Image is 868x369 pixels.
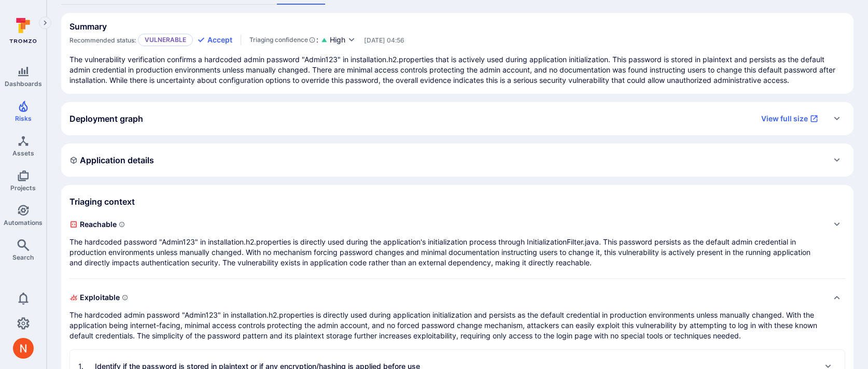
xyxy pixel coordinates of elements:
button: High [330,35,356,46]
span: Exploitable [69,289,824,306]
span: Assets [12,149,34,157]
div: Expand [69,216,845,268]
span: Risks [15,115,32,122]
div: Expand [61,144,853,177]
span: Projects [10,184,36,192]
p: The vulnerability verification confirms a hardcoded admin password "Admin123" in installation.h2.... [69,54,845,86]
span: Reachable [69,216,824,233]
h2: Triaging context [69,196,135,207]
button: Expand navigation menu [39,17,51,29]
span: Search [12,253,34,261]
div: Collapse [69,289,845,341]
div: Expand [61,102,853,135]
svg: Indicates if a vulnerability code, component, function or a library can actually be reached or in... [119,221,125,228]
span: Only visible to Tromzo users [364,36,404,44]
span: Automations [4,219,43,226]
h2: Application details [69,155,154,165]
p: Vulnerable [138,34,193,46]
p: The hardcoded password "Admin123" in installation.h2.properties is directly used during the appli... [69,237,824,268]
h2: Summary [69,21,107,32]
span: Dashboards [5,80,42,88]
img: ACg8ocIprwjrgDQnDsNSk9Ghn5p5-B8DpAKWoJ5Gi9syOE4K59tr4Q=s96-c [13,338,34,359]
span: Recommended status: [69,36,136,44]
svg: AI Triaging Agent self-evaluates the confidence behind recommended status based on the depth and ... [309,35,315,45]
p: The hardcoded admin password "Admin123" in installation.h2.properties is directly used during app... [69,310,824,341]
h2: Deployment graph [69,113,143,124]
button: Accept [197,35,232,45]
i: Expand navigation menu [41,19,49,27]
span: High [330,35,345,45]
div: : [249,35,318,45]
a: View full size [755,110,824,127]
span: Triaging confidence [249,35,308,45]
svg: Indicates if a vulnerability can be exploited by an attacker to gain unauthorized access, execute... [122,294,128,301]
div: Neeren Patki [13,338,34,359]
